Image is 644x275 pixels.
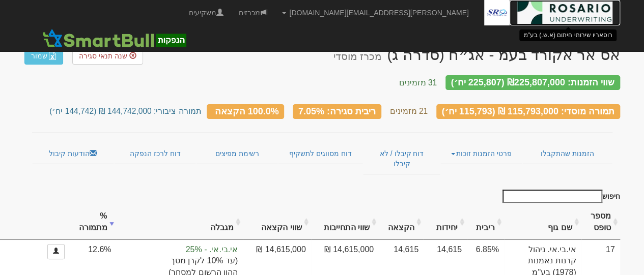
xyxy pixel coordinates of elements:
[519,29,616,41] div: רוסאריו שירותי חיתום (א.ש.) בע"מ‎
[293,104,381,119] div: ריבית סגירה: 7.05%
[40,28,189,48] img: SmartBull Logo
[502,190,602,203] input: חיפוש
[436,104,620,119] div: תמורה מוסדי: 115,793,000 ₪ (115,793 יח׳)
[49,107,201,115] small: תמורה ציבורי: 144,742,000 ₪ (144,742 יח׳)
[333,51,382,62] small: מכרז מוסדי
[24,47,63,65] a: שמור
[379,205,424,239] th: הקצאה: activate to sort column ascending
[72,47,143,65] a: שנה תנאי סגירה
[467,205,504,239] th: ריבית : activate to sort column ascending
[48,52,57,60] img: excel-file-white.png
[214,106,278,116] span: 100.0% הקצאה
[117,205,243,239] th: מגבלה: activate to sort column ascending
[399,78,437,87] small: 31 מזמינים
[278,143,363,164] a: דוח מסווגים לתשקיף
[70,205,117,239] th: % מתמורה: activate to sort column ascending
[440,143,522,164] a: פרטי הזמנות זוכות
[122,244,238,256] span: אי.בי.אי. - 25%
[311,205,379,239] th: שווי התחייבות: activate to sort column ascending
[424,205,467,239] th: יחידות: activate to sort column ascending
[79,52,127,60] span: שנה תנאי סגירה
[333,46,620,63] div: אס אר אקורד בעמ - אג״ח (סדרה ג) - הנפקה לציבור
[581,205,620,239] th: מספר טופס: activate to sort column ascending
[114,143,196,164] a: דוח לרכז הנפקה
[504,205,581,239] th: שם גוף : activate to sort column ascending
[32,143,114,164] a: הודעות קיבול
[445,75,620,90] div: שווי הזמנות: ₪225,807,000 (225,807 יח׳)
[499,190,620,203] label: חיפוש
[243,205,311,239] th: שווי הקצאה: activate to sort column ascending
[522,143,612,164] a: הזמנות שהתקבלו
[363,143,440,174] a: דוח קיבלו / לא קיבלו
[196,143,277,164] a: רשימת מפיצים
[389,107,428,115] small: 21 מזמינים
